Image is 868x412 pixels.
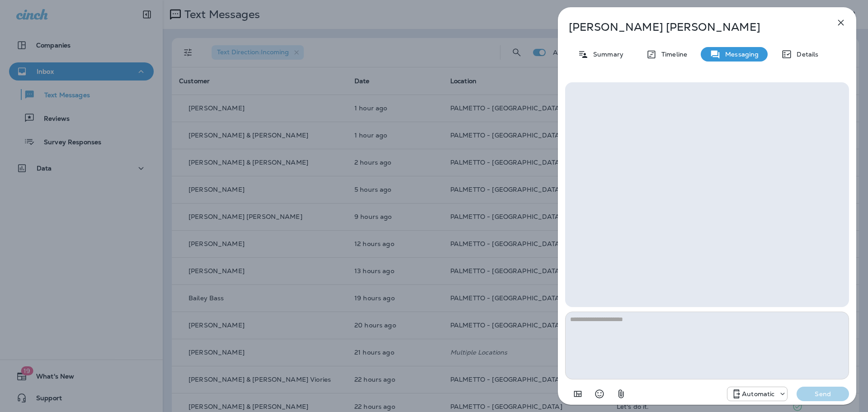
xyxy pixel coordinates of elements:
p: [PERSON_NAME] [PERSON_NAME] [569,21,816,33]
p: Automatic [742,390,774,398]
p: Messaging [721,51,759,58]
button: Add in a premade template [569,385,587,403]
button: Select an emoji [590,385,609,403]
p: Details [792,51,818,58]
p: Timeline [657,51,687,58]
p: Summary [589,51,623,58]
